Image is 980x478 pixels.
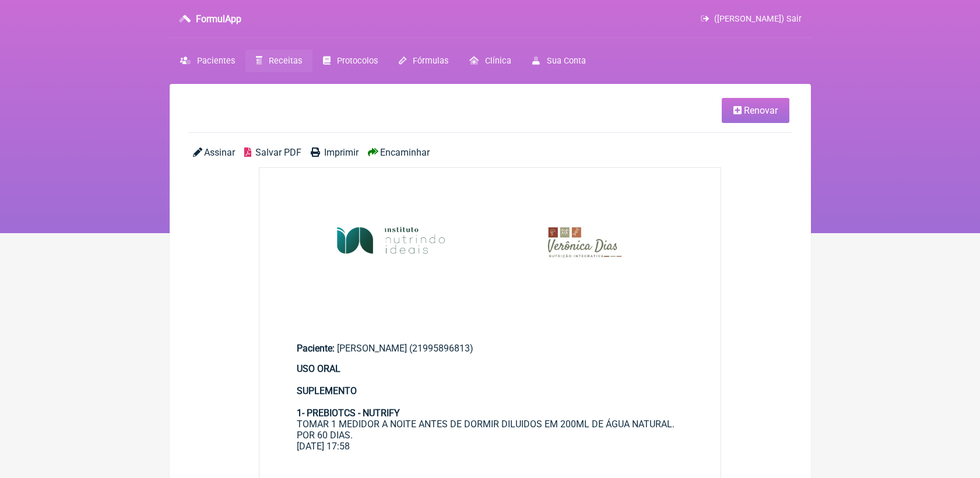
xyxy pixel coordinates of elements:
span: ([PERSON_NAME]) Sair [714,14,802,24]
span: Pacientes [197,56,235,66]
h3: FormulApp [196,13,241,24]
a: Protocolos [312,50,388,72]
span: Assinar [204,147,235,158]
a: Salvar PDF [244,147,301,158]
div: TOMAR 1 MEDIDOR A NOITE ANTES DE DORMIR DILUIDOS EM 200ML DE ÁGUA NATURAL. POR 60 DIAS. [297,363,684,441]
div: [DATE] 17:58 [297,441,684,452]
a: Clínica [459,50,522,72]
div: [PERSON_NAME] (21995896813) [297,343,684,354]
span: Renovar [744,105,778,116]
span: Receitas [269,56,302,66]
a: ([PERSON_NAME]) Sair [701,14,801,24]
a: Renovar [722,98,789,123]
a: Pacientes [170,50,245,72]
span: Paciente: [297,343,335,354]
strong: USO ORAL SUPLEMENTO 1- PREBIOTCS - NUTRIFY [297,363,400,419]
span: Salvar PDF [255,147,301,158]
span: Fórmulas [413,56,448,66]
span: Clínica [485,56,511,66]
span: Encaminhar [380,147,430,158]
img: rSewsjIQ7AAAAAAAMhDsAAAAAAAyEOwAAAAAADIQ7AAAAAAAMhDsAAAAAAAyEOwAAAAAADIQ7AAAAAAAMhDsAAAAAAAyEOwAA... [259,168,721,322]
a: Sua Conta [522,50,596,72]
a: Assinar [193,147,235,158]
a: Fórmulas [388,50,459,72]
a: Encaminhar [368,147,430,158]
a: Imprimir [311,147,359,158]
span: Protocolos [337,56,378,66]
span: Imprimir [324,147,359,158]
span: Sua Conta [547,56,586,66]
a: Receitas [245,50,312,72]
